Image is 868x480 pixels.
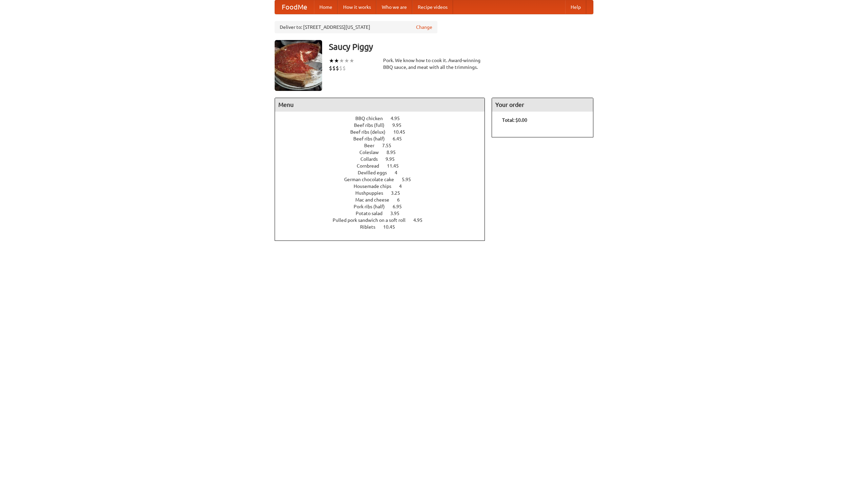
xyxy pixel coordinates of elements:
a: Cornbread 11.45 [357,163,411,169]
span: Hushpuppies [355,190,390,196]
span: 4.95 [413,217,429,223]
span: Pulled pork sandwich on a soft roll [333,217,412,223]
span: BBQ chicken [355,116,390,121]
li: ★ [349,57,354,64]
a: German chocolate cake 5.95 [344,177,423,182]
li: $ [336,64,339,72]
span: Cornbread [357,163,386,169]
span: 10.45 [383,224,402,230]
span: Beef ribs (half) [353,136,392,141]
span: Beef ribs (delux) [350,129,392,135]
h4: Menu [275,98,485,112]
span: 3.25 [391,190,407,196]
span: Coleslaw [359,150,386,155]
a: Pulled pork sandwich on a soft roll 4.95 [333,217,435,223]
a: Pork ribs (half) 6.95 [354,204,414,209]
span: 6.45 [393,136,409,141]
span: Collards [360,156,384,162]
span: 11.45 [387,163,406,169]
li: $ [329,64,332,72]
a: Change [416,24,432,31]
span: Beef ribs (full) [354,122,391,128]
a: How it works [338,0,376,14]
span: Devilled eggs [358,170,394,175]
a: Coleslaw 8.95 [359,150,408,155]
li: ★ [344,57,349,64]
span: 9.95 [386,156,401,162]
li: ★ [334,57,339,64]
a: Help [565,0,586,14]
span: 3.95 [390,211,406,216]
img: angular.jpg [275,40,322,91]
a: FoodMe [275,0,314,14]
li: $ [339,64,342,72]
span: Riblets [360,224,382,230]
a: Beer 7.55 [364,143,404,148]
div: Deliver to: [STREET_ADDRESS][US_STATE] [275,21,437,33]
span: 4 [395,170,404,175]
li: $ [342,64,346,72]
a: Potato salad 3.95 [356,211,412,216]
a: Beef ribs (full) 9.95 [354,122,414,128]
span: Beer [364,143,381,148]
span: 5.95 [402,177,418,182]
span: 4.95 [391,116,407,121]
h3: Saucy Piggy [329,40,593,54]
span: German chocolate cake [344,177,401,182]
a: Beef ribs (delux) 10.45 [350,129,418,135]
span: Housemade chips [354,184,398,189]
h4: Your order [492,98,593,112]
span: 9.95 [392,122,408,128]
span: 6 [397,197,407,203]
span: 4 [399,184,409,189]
a: Recipe videos [412,0,453,14]
span: Potato salad [356,211,389,216]
a: Mac and cheese 6 [355,197,412,203]
a: Collards 9.95 [360,156,407,162]
span: Pork ribs (half) [354,204,392,209]
a: BBQ chicken 4.95 [355,116,412,121]
a: Hushpuppies 3.25 [355,190,413,196]
a: Riblets 10.45 [360,224,408,230]
li: $ [332,64,336,72]
a: Devilled eggs 4 [358,170,410,175]
a: Who we are [376,0,412,14]
a: Beef ribs (half) 6.45 [353,136,414,141]
li: ★ [339,57,344,64]
b: Total: $0.00 [502,117,527,123]
span: 7.55 [382,143,398,148]
a: Housemade chips 4 [354,184,414,189]
div: Pork. We know how to cook it. Award-winning BBQ sauce, and meat with all the trimmings. [383,57,485,71]
span: 10.45 [393,129,412,135]
span: Mac and cheese [355,197,396,203]
span: 8.95 [387,150,402,155]
a: Home [314,0,338,14]
li: ★ [329,57,334,64]
span: 6.95 [393,204,409,209]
